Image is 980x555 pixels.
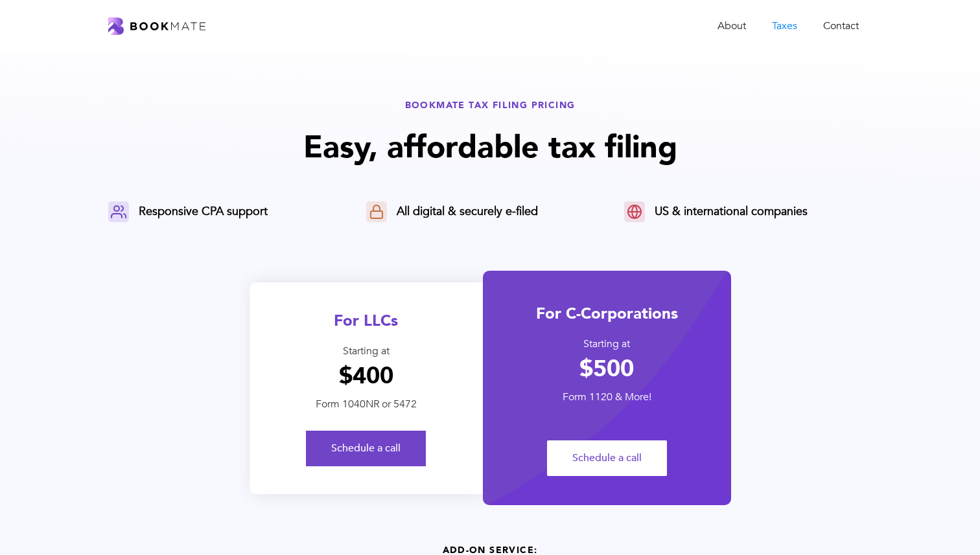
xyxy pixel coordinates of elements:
[483,337,731,351] div: Starting at
[705,13,759,40] a: About
[483,303,731,324] div: For C-Corporations
[250,362,483,391] h1: $400
[250,345,483,358] div: Starting at
[397,204,538,220] div: All digital & securely e-filed
[108,99,872,111] div: BOOKMATE TAX FILING PRICING
[108,127,872,169] h1: Easy, affordable tax filing
[655,204,808,220] div: US & international companies
[139,204,268,220] div: Responsive CPA support
[250,310,483,332] div: For LLCs
[483,355,731,383] h1: $500
[810,13,872,40] a: Contact
[547,440,667,476] a: Schedule a call
[108,17,205,35] a: home
[250,398,483,411] div: Form 1040NR or 5472
[306,431,426,466] a: Schedule a call
[759,13,810,40] a: Taxes
[483,391,731,404] div: Form 1120 & More!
